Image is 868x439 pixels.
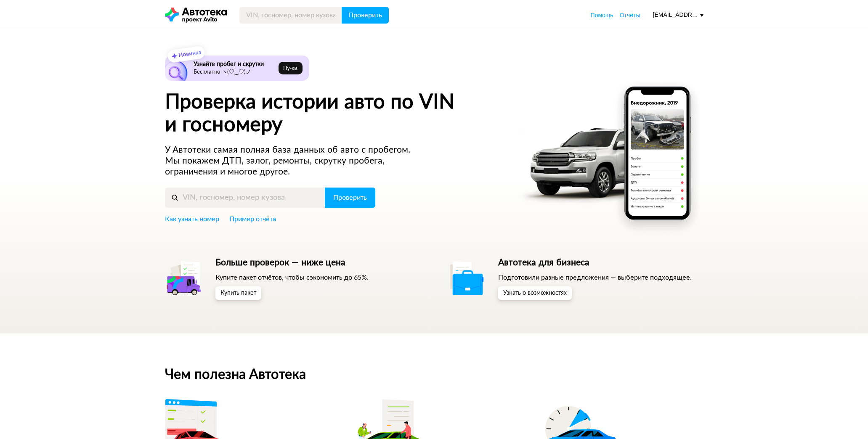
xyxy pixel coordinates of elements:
span: Проверить [348,12,382,19]
button: Проверить [342,7,389,24]
a: Пример отчёта [229,214,276,224]
a: Помощь [591,11,613,19]
h6: Узнайте пробег и скрутки [194,61,276,68]
input: VIN, госномер, номер кузова [239,7,342,24]
button: Узнать о возможностях [498,286,572,300]
span: Отчёты [620,12,640,19]
input: VIN, госномер, номер кузова [165,188,325,208]
h2: Чем полезна Автотека [165,367,703,382]
span: Помощь [591,12,613,19]
button: Проверить [325,188,375,208]
span: Ну‑ка [283,65,297,71]
p: Купите пакет отчётов, чтобы сэкономить до 65%. [215,273,369,282]
a: Отчёты [620,11,640,19]
p: У Автотеки самая полная база данных об авто с пробегом. Мы покажем ДТП, залог, ремонты, скрутку п... [165,145,427,177]
p: Бесплатно ヽ(♡‿♡)ノ [194,69,276,76]
span: Проверить [333,194,367,201]
div: [EMAIL_ADDRESS][DOMAIN_NAME] [653,11,703,19]
span: Купить пакет [220,290,256,296]
h5: Автотека для бизнеса [498,257,692,268]
button: Купить пакет [215,286,261,300]
a: Как узнать номер [165,214,219,224]
span: Узнать о возможностях [503,290,567,296]
h5: Больше проверок — ниже цена [215,257,369,268]
h1: Проверка истории авто по VIN и госномеру [165,91,507,136]
p: Подготовили разные предложения — выберите подходящее. [498,273,692,282]
strong: Новинка [178,50,201,58]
